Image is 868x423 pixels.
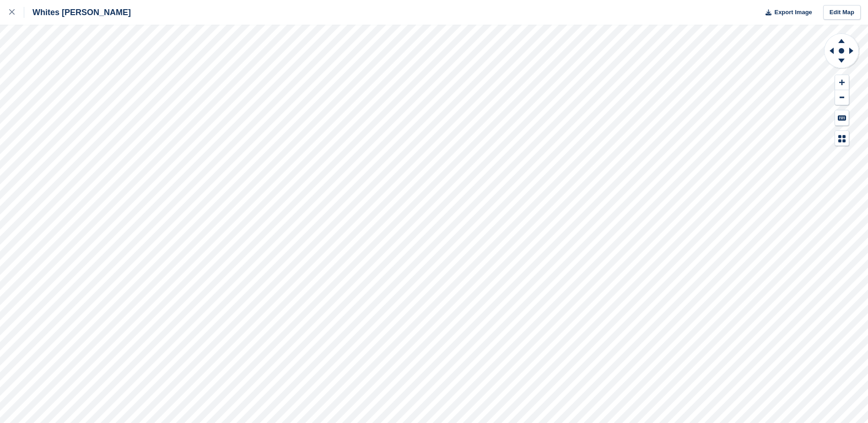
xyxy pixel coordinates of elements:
button: Zoom In [835,75,849,90]
button: Keyboard Shortcuts [835,110,849,125]
button: Export Image [760,5,812,20]
a: Edit Map [823,5,861,20]
button: Map Legend [835,131,849,146]
span: Export Image [774,8,812,17]
div: Whites [PERSON_NAME] [24,7,131,18]
button: Zoom Out [835,90,849,105]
